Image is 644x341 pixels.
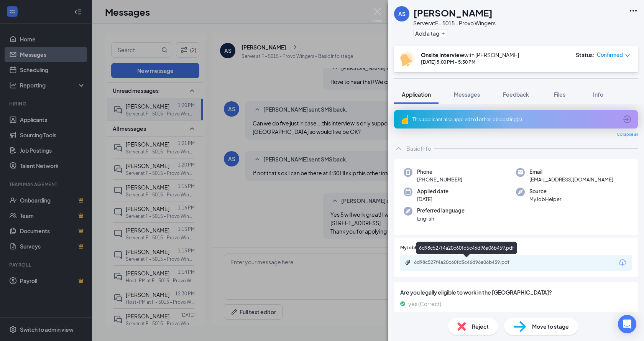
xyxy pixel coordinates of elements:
div: 6d98c527f4a20c60fd5c46d96a06b459.pdf [414,259,521,265]
div: This applicant also applied to 1 other job posting(s) [412,116,618,123]
span: yes (Correct) [408,300,441,308]
b: Onsite Interview [421,51,464,58]
span: Preferred language [417,207,465,214]
span: English [417,215,465,222]
div: Open Intercom Messenger [618,315,636,333]
span: Move to stage [532,322,569,331]
span: no [408,311,415,320]
span: [DATE] [417,195,449,203]
span: Messages [454,91,480,98]
div: Status : [576,51,595,59]
svg: ArrowCircle [623,115,632,124]
div: 6d98c527f4a20c60fd5c46d96a06b459.pdf [416,242,517,254]
span: Are you legally eligible to work in the [GEOGRAPHIC_DATA]? [400,288,632,297]
span: MyJobHelper [529,195,561,203]
span: Email [529,168,613,176]
span: Phone [417,168,462,176]
button: PlusAdd a tag [413,29,447,37]
div: Basic Info [406,145,431,152]
span: Collapse all [617,132,638,138]
svg: Paperclip [405,259,411,265]
svg: Plus [441,31,445,36]
span: Applied date [417,188,449,195]
span: Application [402,91,431,98]
svg: ChevronUp [394,144,403,153]
div: Server at F - 5015 - Provo Wingers [413,19,496,27]
a: Paperclip6d98c527f4a20c60fd5c46d96a06b459.pdf [405,259,529,267]
span: Reject [472,322,489,331]
span: Info [593,91,603,98]
svg: Download [618,258,627,267]
span: MyJobHelper Resume [400,244,448,252]
span: down [625,53,630,58]
span: Source [529,188,561,195]
div: [DATE] 5:00 PM - 5:30 PM [421,59,519,65]
div: AS [398,10,406,18]
span: [EMAIL_ADDRESS][DOMAIN_NAME] [529,176,613,183]
span: Confirmed [597,51,623,59]
h1: [PERSON_NAME] [413,6,493,19]
span: Feedback [503,91,529,98]
span: Files [554,91,565,98]
svg: Ellipses [629,6,638,15]
span: [PHONE_NUMBER] [417,176,462,183]
div: with [PERSON_NAME] [421,51,519,59]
